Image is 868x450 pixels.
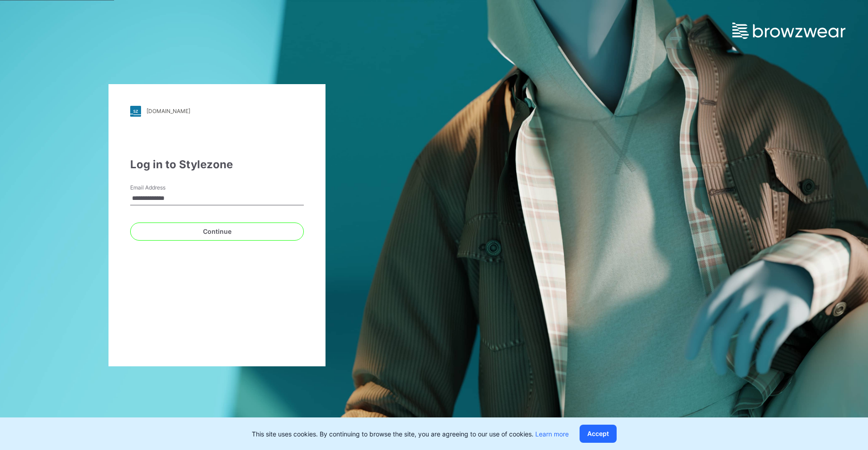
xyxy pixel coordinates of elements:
[732,23,845,39] img: browzwear-logo.e42bd6dac1945053ebaf764b6aa21510.svg
[130,156,304,173] div: Log in to Stylezone
[130,106,141,117] img: stylezone-logo.562084cfcfab977791bfbf7441f1a819.svg
[535,430,569,438] a: Learn more
[252,429,569,439] p: This site uses cookies. By continuing to browse the site, you are agreeing to our use of cookies.
[130,223,304,241] button: Continue
[130,106,304,117] a: [DOMAIN_NAME]
[146,108,190,114] div: [DOMAIN_NAME]
[580,425,617,443] button: Accept
[130,184,193,192] label: Email Address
